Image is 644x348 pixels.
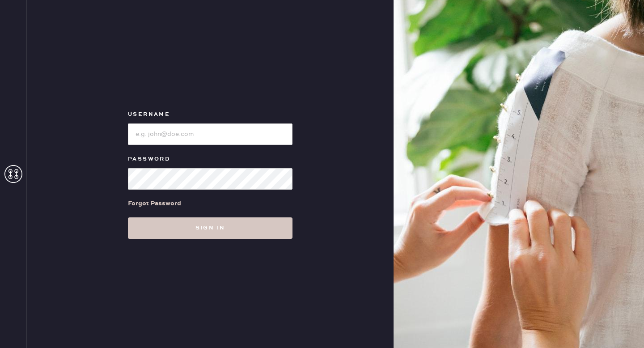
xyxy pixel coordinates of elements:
[128,123,292,145] input: e.g. john@doe.com
[128,217,292,239] button: Sign in
[128,154,292,165] label: Password
[128,190,181,217] a: Forgot Password
[128,109,292,120] label: Username
[128,199,181,208] div: Forgot Password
